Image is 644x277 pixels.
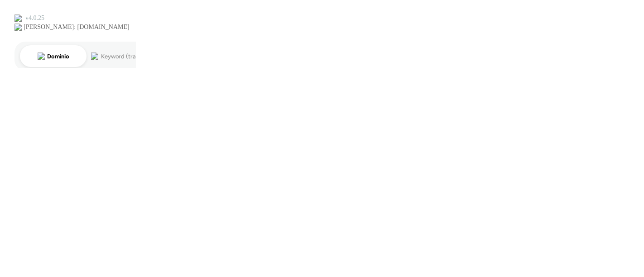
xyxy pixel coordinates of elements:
[101,53,150,59] div: Keyword (traffico)
[25,14,44,22] div: v 4.0.25
[48,53,69,59] div: Dominio
[24,24,130,31] div: [PERSON_NAME]: [DOMAIN_NAME]
[38,53,45,60] img: tab_domain_overview_orange.svg
[14,24,22,31] img: website_grey.svg
[14,14,22,22] img: logo_orange.svg
[91,53,98,60] img: tab_keywords_by_traffic_grey.svg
